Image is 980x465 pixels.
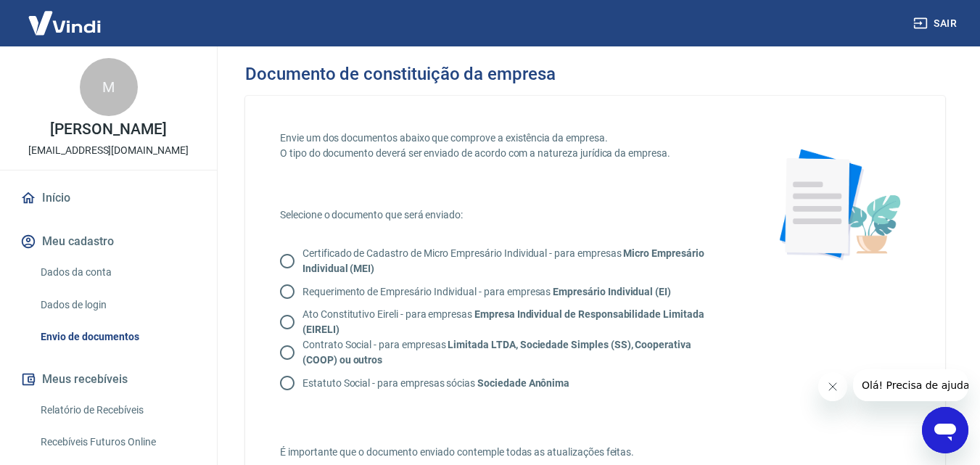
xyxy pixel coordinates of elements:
[280,131,730,146] p: Envie um dos documentos abaixo que comprove a existência da empresa.
[302,247,704,274] strong: Micro Empresário Individual (MEI)
[910,10,963,37] button: Sair
[280,445,730,460] p: É importante que o documento enviado contemple todas as atualizações feitas.
[302,246,719,276] p: Certificado de Cadastro de Micro Empresário Individual - para empresas
[17,1,112,45] img: Vindi
[35,322,199,352] a: Envio de documentos
[9,10,122,22] span: Olá! Precisa de ajuda?
[17,226,199,258] button: Meu cadastro
[302,376,569,391] p: Estatuto Social - para empresas sócias
[477,377,569,389] strong: Sociedade Anônima
[245,64,556,84] h3: Documento de constituição da empresa
[28,143,189,158] p: [EMAIL_ADDRESS][DOMAIN_NAME]
[302,308,704,335] strong: Empresa Individual de Responsabilidade Limitada (EIRELI)
[302,284,671,300] p: Requerimento de Empresário Individual - para empresas
[818,372,847,401] iframe: Fechar mensagem
[35,395,199,425] a: Relatório de Recebíveis
[35,258,199,287] a: Dados da conta
[302,307,719,337] p: Ato Constitutivo Eireli - para empresas
[922,407,968,453] iframe: Botão para abrir a janela de mensagens
[17,182,199,214] a: Início
[50,122,166,137] p: [PERSON_NAME]
[35,427,199,457] a: Recebíveis Futuros Online
[17,363,199,395] button: Meus recebíveis
[302,339,691,366] strong: Limitada LTDA, Sociedade Simples (SS), Cooperativa (COOP) ou outros
[853,369,968,401] iframe: Mensagem da empresa
[765,131,910,276] img: foto-documento-flower.19a65ad63fe92b90d685.png
[80,58,138,116] div: M
[553,286,671,297] strong: Empresário Individual (EI)
[302,337,719,368] p: Contrato Social - para empresas
[280,207,730,223] p: Selecione o documento que será enviado:
[280,146,730,161] p: O tipo do documento deverá ser enviado de acordo com a natureza jurídica da empresa.
[35,290,199,320] a: Dados de login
